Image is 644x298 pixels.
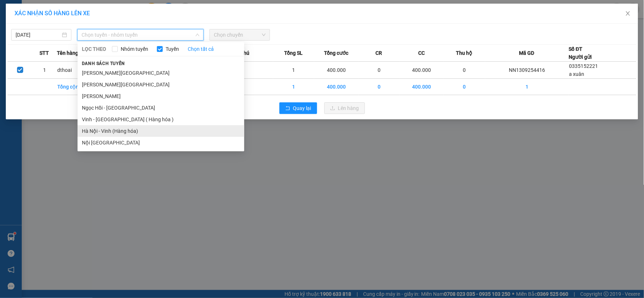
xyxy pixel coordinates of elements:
span: CR [376,49,382,57]
span: a xuân [569,71,585,77]
span: rollback [285,106,290,111]
span: XÁC NHẬN SỐ HÀNG LÊN XE [14,10,90,17]
li: Ngọc Hồi - [GEOGRAPHIC_DATA] [78,102,244,114]
span: Chọn chuyến [214,29,265,40]
td: 0 [444,62,485,79]
span: Tổng SL [284,49,303,57]
button: Close [618,4,638,24]
td: 1 [273,79,314,95]
input: 13/09/2025 [16,31,61,39]
span: Nhóm tuyến [118,45,151,53]
li: [PERSON_NAME] [78,90,244,102]
td: 1 [273,62,314,79]
td: --- [232,62,273,79]
td: 0 [358,62,399,79]
span: Tổng cước [324,49,348,57]
td: 400.000 [314,62,358,79]
span: STT [40,49,49,57]
td: 400.000 [400,62,444,79]
span: [GEOGRAPHIC_DATA], [GEOGRAPHIC_DATA] ↔ [GEOGRAPHIC_DATA] [13,31,67,56]
span: Chọn tuyến - nhóm tuyến [82,29,199,40]
span: 0335152221 [569,63,598,69]
td: 0 [444,79,485,95]
span: Quay lại [293,104,311,112]
button: uploadLên hàng [324,102,365,114]
strong: CHUYỂN PHÁT NHANH AN PHÚ QUÝ [14,6,66,29]
td: 400.000 [314,79,358,95]
li: [PERSON_NAME][GEOGRAPHIC_DATA] [78,67,244,79]
span: Mã GD [519,49,535,57]
td: Tổng cộng [57,79,98,95]
span: down [195,33,200,37]
td: 1 [485,79,569,95]
li: Nội [GEOGRAPHIC_DATA] [78,137,244,148]
span: Tên hàng [57,49,78,57]
a: Chọn tất cả [188,45,214,53]
li: [PERSON_NAME][GEOGRAPHIC_DATA] [78,79,244,90]
li: Hà Nội - Vinh (Hàng hóa) [78,125,244,137]
span: close [625,11,631,16]
img: logo [4,39,12,75]
button: rollbackQuay lại [279,102,317,114]
td: 400.000 [400,79,444,95]
span: LỌC THEO [82,45,106,53]
div: Số ĐT Người gửi [569,45,592,61]
span: Danh sách tuyến [78,60,129,67]
li: Vinh - [GEOGRAPHIC_DATA] ( Hàng hóa ) [78,114,244,125]
td: 0 [358,79,399,95]
td: NN1309254416 [485,62,569,79]
span: Thu hộ [456,49,473,57]
span: CC [418,49,425,57]
span: Tuyến [163,45,182,53]
td: 1 [32,62,57,79]
td: dthoai [57,62,98,79]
